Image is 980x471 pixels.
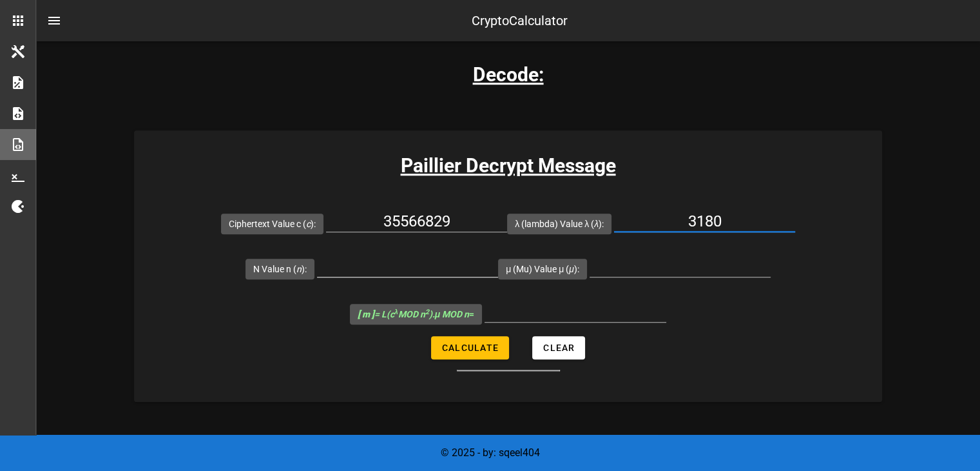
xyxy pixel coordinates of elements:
[441,343,499,353] span: Calculate
[229,217,316,230] label: Ciphertext Value c ( ):
[594,219,599,229] i: λ
[473,60,544,89] h3: Decode:
[358,309,374,319] b: [ m ]
[394,308,398,316] sup: λ
[441,446,540,459] span: © 2025 - by: sqeel404
[39,5,70,36] button: nav-menu-toggle
[253,263,307,276] label: N Value n ( ):
[543,343,575,353] span: Clear
[472,11,568,30] div: CryptoCalculator
[296,264,302,274] i: n
[506,263,579,276] label: μ (Mu) Value μ ( ):
[358,309,469,319] i: = L(c MOD n ).μ MOD n
[532,336,585,359] button: Clear
[431,336,509,359] button: Calculate
[358,309,474,319] span: =
[425,308,429,316] sup: 2
[306,219,311,229] i: c
[134,151,882,180] h3: Paillier Decrypt Message
[515,217,604,230] label: λ (lambda) Value λ ( ):
[569,264,574,274] i: μ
